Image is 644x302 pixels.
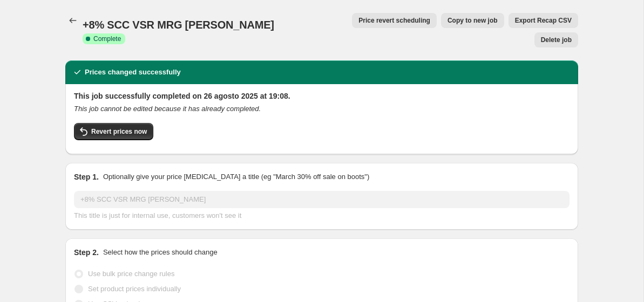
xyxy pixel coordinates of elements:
[88,270,174,278] span: Use bulk price change rules
[74,247,99,258] h2: Step 2.
[91,127,147,136] span: Revert prices now
[74,91,570,101] h2: This job successfully completed on 26 agosto 2025 at 19:08.
[441,13,504,28] button: Copy to new job
[74,123,153,140] button: Revert prices now
[88,285,181,293] span: Set product prices individually
[74,211,241,219] span: This title is just for internal use, customers won't see it
[65,13,80,28] button: Price change jobs
[509,13,578,28] button: Export Recap CSV
[358,16,430,25] span: Price revert scheduling
[103,171,369,182] p: Optionally give your price [MEDICAL_DATA] a title (eg "March 30% off sale on boots")
[534,32,578,47] button: Delete job
[74,191,570,208] input: 30% off holiday sale
[74,171,99,182] h2: Step 1.
[515,16,572,25] span: Export Recap CSV
[352,13,437,28] button: Price revert scheduling
[85,67,181,78] h2: Prices changed successfully
[93,35,121,43] span: Complete
[541,36,572,44] span: Delete job
[83,19,274,31] span: +8% SCC VSR MRG [PERSON_NAME]
[448,16,498,25] span: Copy to new job
[74,105,261,113] i: This job cannot be edited because it has already completed.
[103,247,218,258] p: Select how the prices should change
